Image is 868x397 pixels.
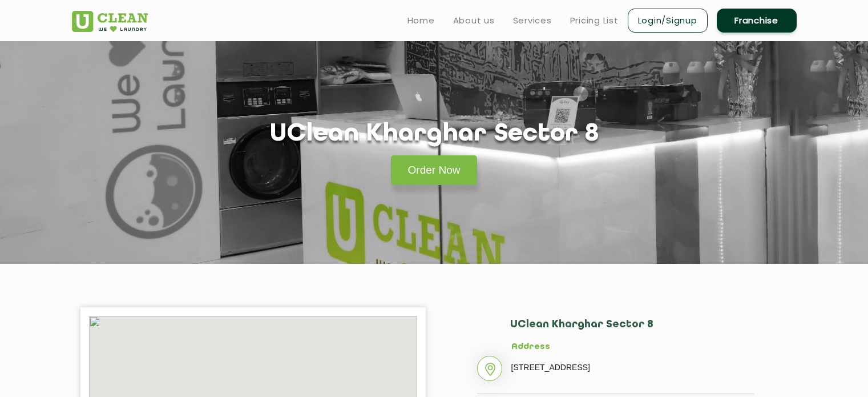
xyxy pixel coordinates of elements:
a: Pricing List [570,14,619,27]
img: UClean Laundry and Dry Cleaning [72,11,148,32]
a: Home [407,14,435,27]
a: Franchise [717,9,797,33]
h5: Address [511,342,754,352]
h1: UClean Kharghar Sector 8 [270,120,599,149]
a: Services [513,14,552,27]
a: About us [453,14,495,27]
a: Order Now [391,155,478,185]
a: Login/Signup [628,9,708,33]
h2: UClean Kharghar Sector 8 [510,319,754,342]
p: [STREET_ADDRESS] [511,359,754,376]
